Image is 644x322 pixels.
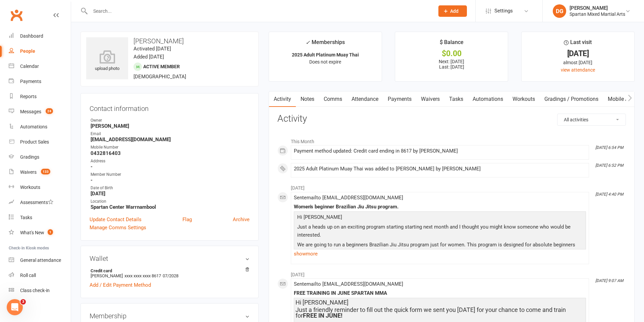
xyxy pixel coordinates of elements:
[416,91,444,107] a: Waivers
[383,91,416,107] a: Payments
[570,11,625,17] div: Spartan Mixed Martial Arts
[564,38,592,50] div: Last visit
[9,268,71,283] a: Roll call
[9,74,71,89] a: Payments
[20,273,36,278] div: Roll call
[294,204,586,210] div: Women's beginner Brazilian Jiu Jitsu program.
[603,91,639,107] a: Mobile App
[7,299,23,315] iframe: Intercom live chat
[294,249,586,258] a: show more
[296,91,319,107] a: Notes
[163,273,178,278] span: 07/2028
[91,268,246,273] strong: Credit card
[9,210,71,225] a: Tasks
[347,91,383,107] a: Attendance
[20,94,37,99] div: Reports
[450,8,459,14] span: Add
[540,91,603,107] a: Gradings / Promotions
[570,5,625,11] div: [PERSON_NAME]
[91,117,250,124] div: Owner
[91,136,250,143] strong: [EMAIL_ADDRESS][DOMAIN_NAME]
[20,139,49,145] div: Product Sales
[303,312,342,319] b: FREE IN JUNE!
[91,198,250,205] div: Location
[90,224,146,232] a: Manage Comms Settings
[9,29,71,44] a: Dashboard
[8,7,25,24] a: Clubworx
[133,74,186,80] span: [DEMOGRAPHIC_DATA]
[48,229,53,235] span: 1
[9,180,71,195] a: Workouts
[294,148,586,154] div: Payment method updated: Credit card ending in 8617 by [PERSON_NAME]
[91,131,250,137] div: Email
[91,171,250,178] div: Member Number
[20,64,39,69] div: Calendar
[86,37,253,45] h3: [PERSON_NAME]
[294,281,403,287] span: Sent email to [EMAIL_ADDRESS][DOMAIN_NAME]
[9,89,71,104] a: Reports
[508,91,540,107] a: Workouts
[401,50,502,57] div: $0.00
[20,185,40,190] div: Workouts
[277,181,626,192] li: [DATE]
[20,109,41,114] div: Messages
[9,119,71,134] a: Automations
[306,38,345,50] div: Memberships
[528,50,628,57] div: [DATE]
[277,114,626,124] h3: Activity
[9,150,71,165] a: Gradings
[91,158,250,164] div: Address
[9,44,71,59] a: People
[91,123,250,129] strong: [PERSON_NAME]
[309,59,341,65] span: Does not expire
[319,91,347,107] a: Comms
[20,257,61,263] div: General attendance
[20,200,53,205] div: Assessments
[595,145,623,150] i: [DATE] 6:54 PM
[9,134,71,150] a: Product Sales
[277,134,626,145] li: This Month
[9,165,71,180] a: Waivers 133
[296,299,584,305] h5: Hi [PERSON_NAME]
[86,50,128,72] div: upload photo
[528,59,628,66] div: almost [DATE]
[90,312,250,320] h3: Membership
[9,225,71,240] a: What's New1
[9,59,71,74] a: Calendar
[91,144,250,151] div: Mobile Number
[595,192,623,197] i: [DATE] 4:40 PM
[90,215,142,224] a: Update Contact Details
[91,204,250,210] strong: Spartan Center Warrnambool
[124,273,161,278] span: xxxx xxxx xxxx 8617
[9,253,71,268] a: General attendance kiosk mode
[296,241,584,258] p: We are going to run a beginners Brazilian Jiu Jitsu program just for women. This program is desig...
[182,215,192,224] a: Flag
[46,108,53,114] span: 24
[90,267,250,279] li: [PERSON_NAME]
[133,54,164,60] time: Added [DATE]
[269,91,296,107] a: Activity
[91,185,250,191] div: Date of Birth
[20,299,26,305] span: 3
[20,288,50,293] div: Class check-in
[595,278,623,283] i: [DATE] 9:07 AM
[41,169,50,174] span: 133
[294,195,403,201] span: Sent email to [EMAIL_ADDRESS][DOMAIN_NAME]
[20,215,32,220] div: Tasks
[277,268,626,278] li: [DATE]
[306,39,310,46] i: ✓
[91,191,250,197] strong: [DATE]
[440,38,464,50] div: $ Balance
[494,3,513,18] span: Settings
[91,150,250,156] strong: 0432816403
[20,79,41,84] div: Payments
[9,195,71,210] a: Assessments
[90,102,250,112] h3: Contact information
[143,64,180,69] span: Active member
[296,307,584,318] h5: Just a friendly reminder to fill out the quick form we sent you [DATE] for your chance to come an...
[444,91,468,107] a: Tasks
[20,124,47,129] div: Automations
[9,104,71,119] a: Messages 24
[20,154,39,160] div: Gradings
[20,33,43,39] div: Dashboard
